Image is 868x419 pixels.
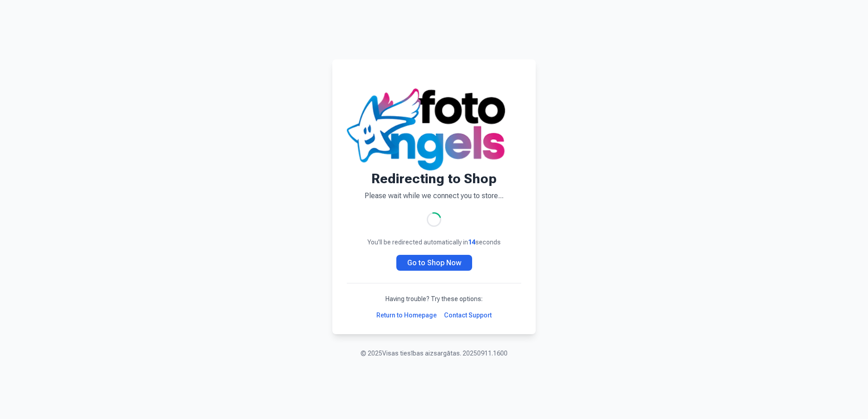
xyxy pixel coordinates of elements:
[347,171,521,187] h1: Redirecting to Shop
[444,311,492,320] a: Contact Support
[376,311,437,320] a: Return to Homepage
[396,255,472,271] a: Go to Shop Now
[360,349,508,358] p: © 2025 Visas tiesības aizsargātas. 20250911.1600
[347,238,521,247] p: You'll be redirected automatically in seconds
[468,239,475,246] span: 14
[347,190,521,201] p: Please wait while we connect you to store...
[347,294,521,303] p: Having trouble? Try these options:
